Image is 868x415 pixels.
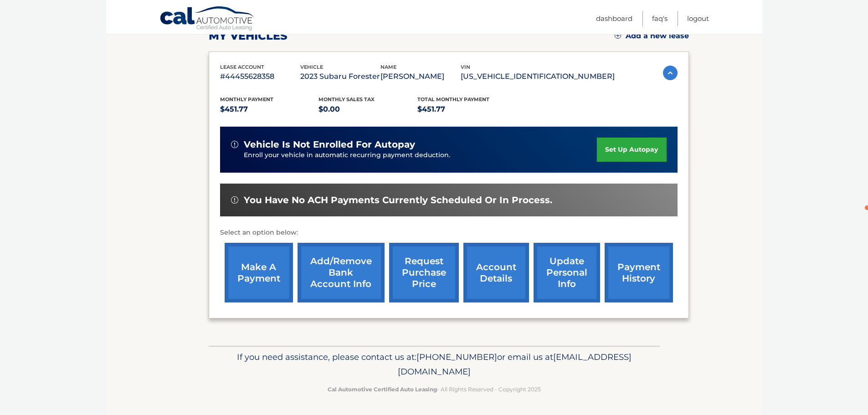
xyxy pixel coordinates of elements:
p: [PERSON_NAME] [380,70,461,83]
span: name [380,64,396,70]
img: alert-white.svg [231,196,238,204]
span: Monthly sales Tax [318,96,375,102]
span: vin [461,64,470,70]
p: 2023 Subaru Forester [300,70,380,83]
a: update personal info [534,243,600,302]
a: Add/Remove bank account info [298,243,385,302]
p: If you need assistance, please contact us at: or email us at [215,350,654,379]
span: lease account [220,64,264,70]
p: Select an option below: [220,227,678,238]
p: #44455628358 [220,70,300,83]
a: set up autopay [597,138,666,162]
a: FAQ's [652,11,668,26]
a: Logout [687,11,709,26]
p: $0.00 [318,103,417,116]
strong: Cal Automotive Certified Auto Leasing [328,386,437,393]
a: Dashboard [596,11,632,26]
p: [US_VEHICLE_IDENTIFICATION_NUMBER] [461,70,615,83]
a: payment history [605,243,673,302]
a: make a payment [225,243,293,302]
span: Total Monthly Payment [417,96,489,102]
a: account details [463,243,529,302]
h2: my vehicles [209,29,288,43]
span: Monthly Payment [220,96,273,102]
p: Enroll your vehicle in automatic recurring payment deduction. [244,150,597,160]
span: [EMAIL_ADDRESS][DOMAIN_NAME] [398,352,632,377]
span: vehicle is not enrolled for autopay [244,139,415,150]
a: Cal Automotive [159,6,255,32]
p: - All Rights Reserved - Copyright 2025 [215,384,654,394]
span: [PHONE_NUMBER] [416,352,497,362]
span: You have no ACH payments currently scheduled or in process. [244,195,552,206]
img: accordion-active.svg [663,66,678,80]
a: Add a new lease [615,31,689,41]
span: vehicle [300,64,323,70]
img: alert-white.svg [231,141,238,148]
p: $451.77 [417,103,516,116]
a: request purchase price [389,243,459,302]
img: add.svg [615,32,621,39]
p: $451.77 [220,103,319,116]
